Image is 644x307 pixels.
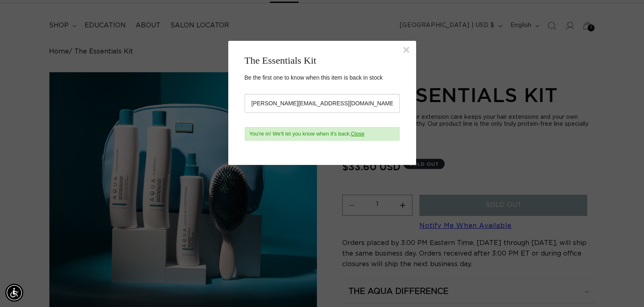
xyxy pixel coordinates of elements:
div: You're in! We'll let you know when it's back. [245,127,400,141]
p: Be the first one to know when this item is back in stock [245,73,400,82]
button: × [403,44,410,56]
iframe: Chat Widget [603,268,644,307]
h3: The Essentials Kit [245,53,400,68]
input: Email [245,94,400,113]
a: Close [351,131,364,137]
div: Accessibility Menu [5,284,23,302]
